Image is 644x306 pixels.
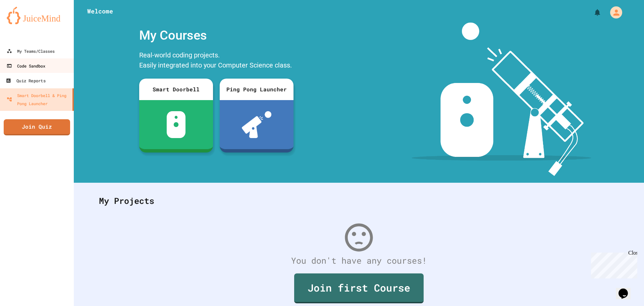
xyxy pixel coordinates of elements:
[588,250,637,278] iframe: chat widget
[167,111,186,138] img: sdb-white.svg
[581,7,603,18] div: My Notifications
[603,5,624,20] div: My Account
[220,79,293,100] div: Ping Pong Launcher
[4,119,70,135] a: Join Quiz
[412,23,591,176] img: banner-image-my-projects.png
[7,91,70,107] div: Smart Doorbell & Ping Pong Launcher
[6,77,46,85] div: Quiz Reports
[139,79,213,100] div: Smart Doorbell
[294,273,424,303] a: Join first Course
[92,254,626,267] div: You don't have any courses!
[7,62,45,70] div: Code Sandbox
[3,3,46,43] div: Chat with us now!Close
[616,279,637,299] iframe: chat widget
[242,111,272,138] img: ppl-with-ball.png
[7,47,55,55] div: My Teams/Classes
[136,48,297,74] div: Real-world coding projects. Easily integrated into your Computer Science class.
[136,23,297,48] div: My Courses
[7,7,67,24] img: logo-orange.svg
[92,188,626,214] div: My Projects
